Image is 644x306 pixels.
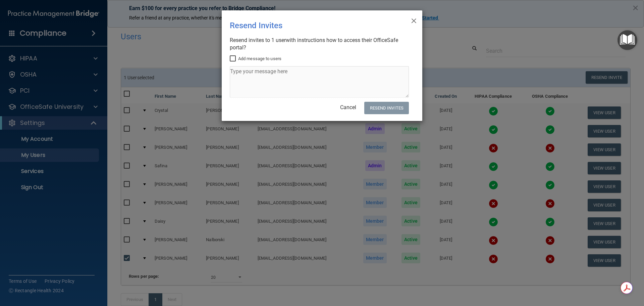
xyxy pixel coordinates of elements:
button: Resend Invites [364,102,409,114]
label: Add message to users [230,55,281,63]
div: Resend invites to 1 user with instructions how to access their OfficeSafe portal? [230,37,409,51]
button: Open Resource Center [618,30,637,50]
a: Cancel [340,104,356,111]
span: × [411,13,417,27]
div: Resend Invites [230,16,387,35]
input: Add message to users [230,56,237,61]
